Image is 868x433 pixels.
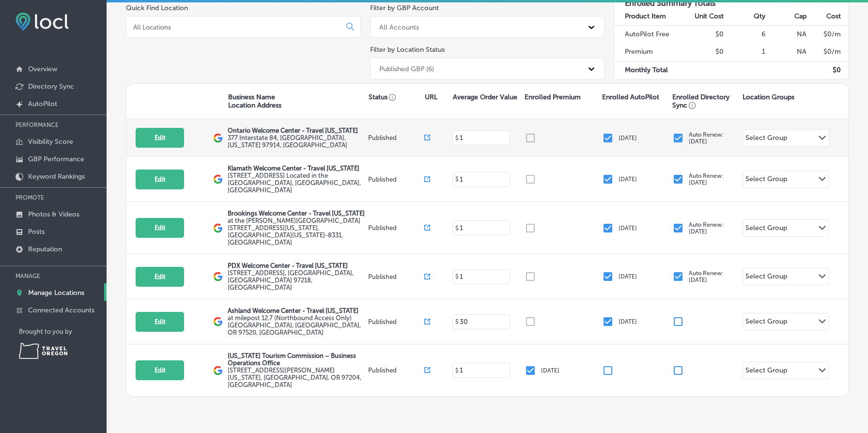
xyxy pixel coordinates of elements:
p: Enrolled Premium [525,93,581,101]
div: Select Group [745,175,787,186]
td: Premium [614,43,683,61]
p: $ [455,225,459,232]
p: Status [369,93,425,101]
p: [DATE] [619,176,637,183]
p: $ [455,176,459,183]
img: logo [213,223,223,233]
p: [DATE] [619,225,637,232]
p: Directory Sync [28,82,74,91]
label: Filter by Location Status [370,46,445,54]
p: [US_STATE] Tourism Commission – Business Operations Office [228,352,366,367]
p: [DATE] [619,273,637,280]
td: NA [766,43,807,61]
td: Monthly Total [614,61,683,79]
p: Brought to you by [19,328,107,335]
button: Edit [136,170,184,189]
div: Select Group [745,317,787,328]
div: Published GBP (6) [379,64,434,73]
img: logo [213,272,223,281]
p: Auto Renew: [DATE] [689,131,724,145]
p: [DATE] [541,367,559,374]
p: Ashland Welcome Center - Travel [US_STATE] [228,307,366,314]
th: Cap [766,8,807,26]
td: $0 [683,43,724,61]
p: Overview [28,65,57,73]
label: [STREET_ADDRESS] , [GEOGRAPHIC_DATA], [GEOGRAPHIC_DATA] 97218, [GEOGRAPHIC_DATA] [228,269,366,291]
p: $ [455,318,459,325]
p: Klamath Welcome Center - Travel [US_STATE] [228,165,366,172]
p: Reputation [28,245,62,253]
p: Auto Renew: [DATE] [689,172,724,186]
img: logo [213,133,223,143]
div: Select Group [745,224,787,235]
p: Posts [28,228,45,236]
p: Published [368,273,424,280]
th: Qty [724,8,765,26]
p: $ [455,367,459,374]
th: Cost [807,8,848,26]
td: 1 [724,43,765,61]
p: Ontario Welcome Center - Travel [US_STATE] [228,127,366,134]
button: Edit [136,218,184,238]
div: Select Group [745,272,787,283]
img: logo [213,366,223,375]
img: logo [213,317,223,326]
img: fda3e92497d09a02dc62c9cd864e3231.png [15,13,69,31]
p: [DATE] [619,135,637,141]
p: Keyword Rankings [28,172,85,181]
label: at milepost 12.7 (Northbound Access Only) [GEOGRAPHIC_DATA] , [GEOGRAPHIC_DATA], OR 97520, [GEOGR... [228,314,366,336]
div: All Accounts [379,23,419,31]
p: Auto Renew: [DATE] [689,270,724,283]
p: Enrolled Directory Sync [672,93,738,109]
p: Brookings Welcome Center - Travel [US_STATE] [228,210,366,217]
p: Connected Accounts [28,306,94,314]
p: Published [368,176,424,183]
div: Select Group [745,366,787,377]
label: Quick Find Location [126,4,188,12]
td: 6 [724,25,765,43]
p: Visibility Score [28,138,73,146]
th: Unit Cost [683,8,724,26]
label: 377 Interstate 84 , [GEOGRAPHIC_DATA], [US_STATE] 97914, [GEOGRAPHIC_DATA] [228,134,366,149]
p: Published [368,134,424,141]
p: Auto Renew: [DATE] [689,221,724,235]
img: logo [213,174,223,184]
button: Edit [136,267,184,287]
p: [DATE] [619,318,637,325]
label: Filter by GBP Account [370,4,439,12]
button: Edit [136,360,184,380]
p: Published [368,318,424,325]
td: NA [766,25,807,43]
p: GBP Performance [28,155,84,163]
img: Travel Oregon [19,343,67,359]
input: All Locations [132,23,339,31]
div: Select Group [745,134,787,145]
button: Edit [136,128,184,148]
strong: Product Item [625,12,666,20]
p: Business Name Location Address [228,93,281,109]
p: Location Groups [743,93,794,101]
td: $ 0 [807,61,848,79]
p: Enrolled AutoPilot [602,93,659,101]
label: [STREET_ADDRESS][PERSON_NAME][US_STATE] , [GEOGRAPHIC_DATA], OR 97204, [GEOGRAPHIC_DATA] [228,367,366,388]
p: Published [368,367,424,374]
p: Manage Locations [28,289,84,297]
p: Published [368,224,424,232]
p: $ [455,135,459,141]
p: $ [455,273,459,280]
p: PDX Welcome Center - Travel [US_STATE] [228,262,366,269]
p: AutoPilot [28,100,57,108]
label: [STREET_ADDRESS] Located in the [GEOGRAPHIC_DATA] , [GEOGRAPHIC_DATA], [GEOGRAPHIC_DATA] [228,172,366,194]
td: $ 0 /m [807,43,848,61]
p: Average Order Value [453,93,517,101]
td: AutoPilot Free [614,25,683,43]
p: Photos & Videos [28,210,79,218]
td: $ 0 /m [807,25,848,43]
td: $0 [683,25,724,43]
button: Edit [136,312,184,332]
label: at the [PERSON_NAME][GEOGRAPHIC_DATA] [STREET_ADDRESS][US_STATE] , [GEOGRAPHIC_DATA][US_STATE]-83... [228,217,366,246]
p: URL [425,93,437,101]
